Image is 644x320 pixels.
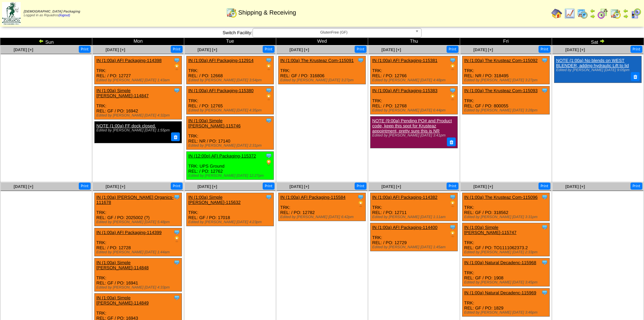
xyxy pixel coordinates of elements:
div: Edited by [PERSON_NAME] [DATE] 3:41pm [372,133,454,137]
a: [DATE] [+] [381,47,401,52]
div: Edited by [PERSON_NAME] [DATE] 1:45am [372,245,457,249]
a: [DATE] [+] [197,47,217,52]
img: PO [173,64,180,70]
div: TRK: REL: GF / PO: 1908 [462,258,550,286]
a: IN (1:00a) Simple [PERSON_NAME]-114848 [96,260,149,270]
div: Edited by [PERSON_NAME] [DATE] 6:44pm [372,108,457,112]
span: [DEMOGRAPHIC_DATA] Packaging [24,10,80,14]
img: Tooltip [541,194,548,200]
div: TRK: REL: GF / PO: 16941 [95,258,182,292]
td: Fri [460,38,552,45]
a: IN (1:00a) AFI Packaging-115381 [372,58,437,63]
img: PO [449,94,456,101]
a: IN (1:00a) AFI Packaging-114398 [96,58,162,63]
span: [DATE] [+] [473,184,493,189]
div: TRK: REL: / PO: 12728 [95,228,182,256]
img: Tooltip [449,194,456,200]
img: Tooltip [265,117,272,124]
a: IN (1:00a) Simple [PERSON_NAME]-115747 [464,225,517,235]
div: TRK: REL: / PO: 12727 [95,56,182,84]
div: TRK: REL: GF / PO: 318562 [462,193,550,221]
div: Edited by [PERSON_NAME] [DATE] 2:31pm [188,144,273,148]
div: TRK: REL: GF / PO: 2025002 (?) [95,193,182,226]
div: TRK: REL: GF / PO: TO1111062373.2 [462,223,550,256]
div: Edited by [PERSON_NAME] [DATE] 5:48pm [96,220,182,224]
a: IN (1:00a) Natural Decadenc-115969 [464,290,536,295]
img: calendarinout.gif [610,8,621,19]
div: Edited by [PERSON_NAME] [DATE] 3:27pm [464,78,549,82]
div: Edited by [PERSON_NAME] [DATE] 9:05pm [556,68,638,72]
img: Tooltip [541,259,548,266]
img: calendarinout.gif [226,7,237,18]
img: Tooltip [541,87,548,94]
img: Tooltip [541,57,548,64]
img: line_graph.gif [564,8,575,19]
button: Print [539,46,550,53]
button: Print [630,183,642,190]
span: [DATE] [+] [565,184,585,189]
img: PO [265,159,272,166]
div: TRK: REL: NR / PO: 17140 [187,116,274,150]
span: [DATE] [+] [381,184,401,189]
img: Tooltip [449,87,456,94]
button: Delete Note [447,137,456,146]
a: [DATE] [+] [565,47,585,52]
img: Tooltip [541,224,548,231]
button: Delete Note [631,72,640,81]
div: Edited by [PERSON_NAME] [DATE] 4:35pm [188,108,273,112]
span: GlutenFree (GF) [256,28,412,37]
div: Edited by [PERSON_NAME] [DATE] 3:54pm [188,78,273,82]
img: PO [449,200,456,207]
a: IN (1:00a) The Krusteaz Com-115091 [280,58,354,63]
a: IN (1:00a) Natural Decadenc-115968 [464,260,536,265]
img: Tooltip [173,194,180,200]
div: Edited by [PERSON_NAME] [DATE] 1:43am [96,78,182,82]
a: [DATE] [+] [105,184,125,189]
button: Print [447,183,458,190]
img: arrowright.gif [599,38,605,44]
div: Edited by [PERSON_NAME] [DATE] 12:27pm [188,174,273,178]
div: TRK: REL: / PO: 12668 [187,56,274,84]
div: TRK: REL: GF / PO: 316806 [279,56,366,84]
div: TRK: UPS Ground REL: / PO: 12762 [187,152,274,180]
img: calendarblend.gif [597,8,608,19]
button: Print [447,46,458,53]
a: [DATE] [+] [14,47,33,52]
a: (logout) [58,14,70,17]
button: Print [171,183,183,190]
div: Edited by [PERSON_NAME] [DATE] 6:42pm [280,215,365,219]
a: IN (1:00a) [PERSON_NAME] Organics-111678 [96,195,173,205]
a: [DATE] [+] [289,47,309,52]
img: Tooltip [449,57,456,64]
span: Shipping & Receiving [238,9,296,16]
a: IN (1:00a) Simple [PERSON_NAME]-114849 [96,295,149,305]
img: Tooltip [173,57,180,64]
button: Print [79,46,91,53]
img: Tooltip [265,87,272,94]
a: [DATE] [+] [14,184,33,189]
button: Print [263,46,275,53]
a: IN (1:00a) The Krusteaz Com-115096 [464,195,538,200]
a: NOTE (1:00a) No blends on WEST BLENDER, adding hydraulic Lift to lid [556,58,629,68]
img: PO [357,200,364,207]
td: Sun [0,38,92,45]
div: Edited by [PERSON_NAME] [DATE] 3:28pm [464,108,549,112]
div: TRK: REL: GF / PO: 800055 [462,86,550,114]
a: [DATE] [+] [105,47,125,52]
img: Tooltip [265,194,272,200]
div: Edited by [PERSON_NAME] [DATE] 2:33pm [464,250,549,254]
img: Tooltip [173,229,180,236]
img: calendarcustomer.gif [630,8,641,19]
img: Tooltip [173,259,180,266]
div: TRK: REL: GF / PO: 17018 [187,193,274,226]
a: [DATE] [+] [197,184,217,189]
a: IN (1:00a) AFI Packaging-115380 [188,88,254,93]
div: TRK: REL: / PO: 12768 [371,86,458,114]
button: Print [539,183,550,190]
button: Print [79,183,91,190]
